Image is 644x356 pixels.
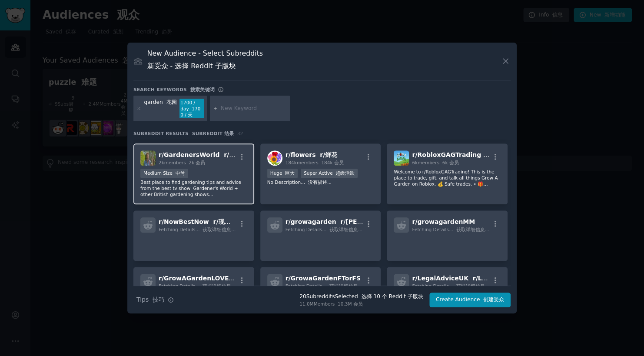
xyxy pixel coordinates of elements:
[301,169,358,178] div: Super Active
[179,99,204,119] div: 1700 / day
[429,293,511,307] button: Create Audience 创建受众
[267,179,374,185] p: No Description...
[299,301,423,307] div: 11.0M Members
[221,105,287,113] input: New Keyword
[153,296,165,303] font: 技巧
[140,150,156,166] img: GardenersWorld
[483,296,504,303] font: 创建受众
[202,283,236,289] font: 获取详细信息...
[340,218,458,225] font: r/[PERSON_NAME][PERSON_NAME]
[329,227,362,232] font: 获取详细信息...
[308,180,332,185] font: 没有描述...
[159,151,253,158] span: r/ GardenersWorld
[338,301,363,306] font: 10.3M 会员
[335,170,355,176] font: 超级活跃
[456,227,489,232] font: 获取详细信息...
[285,283,362,289] span: Fetching Details...
[267,150,282,166] img: flowers
[285,170,295,176] font: 巨大
[299,293,423,301] div: 20 Subreddit s Selected
[159,283,236,289] span: Fetching Details...
[412,275,533,282] span: r/ LegalAdviceUK
[133,292,177,307] button: Tips 技巧
[321,160,343,165] font: 184k 会员
[159,227,236,232] span: Fetching Details...
[285,218,459,225] span: r/ growagarden
[412,218,475,225] span: r/ growagardenMM
[442,160,459,165] font: 6k 会员
[159,275,238,282] span: r/ GrowAGardenLOVERS
[237,131,243,136] span: 32
[133,87,215,93] h3: Search keywords
[147,49,263,74] h3: New Audience - Select Subreddits
[285,160,344,165] span: 184k members
[320,151,337,158] font: r/鲜花
[361,293,423,299] font: 选择 10 个 Reddit 子版块
[147,62,236,70] font: 新受众 - 选择 Reddit 子版块
[202,227,236,232] font: 获取详细信息...
[140,179,247,197] p: Best place to find gardening tips and advice from the best tv show: Gardener's World + other Brit...
[144,99,177,119] div: garden
[133,130,234,136] span: Subreddit Results
[176,170,185,176] font: 中号
[394,150,409,166] img: RobloxGAGTrading
[136,295,165,304] span: Tips
[190,87,215,92] font: 搜索关键词
[189,160,205,165] font: 2k 会员
[456,283,489,289] font: 获取详细信息...
[412,151,543,158] span: r/ RobloxGAGTrading
[285,275,361,282] span: r/ GrowaGardenFTorFS
[192,131,234,136] font: SUBREDDIT 结果
[412,160,458,165] span: 6k members
[159,218,255,225] span: r/ NowBestNow
[285,151,337,158] span: r/ flowers
[329,283,362,289] font: 获取详细信息...
[213,218,255,225] font: r/现在最好现在
[285,227,362,232] span: Fetching Details...
[166,99,176,105] font: 花园
[412,283,489,289] span: Fetching Details...
[140,169,188,178] div: Medium Size
[394,169,501,187] p: Welcome to r/RobloxGAGTrading! This is the place to trade, gift, and talk all things Grow A Garde...
[159,160,205,165] span: 2k members
[412,227,489,232] span: Fetching Details...
[224,151,253,158] font: r/园丁世界
[473,275,534,282] font: r/LegalAdvice 英国
[267,169,298,178] div: Huge
[180,106,200,117] font: 1700 / 天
